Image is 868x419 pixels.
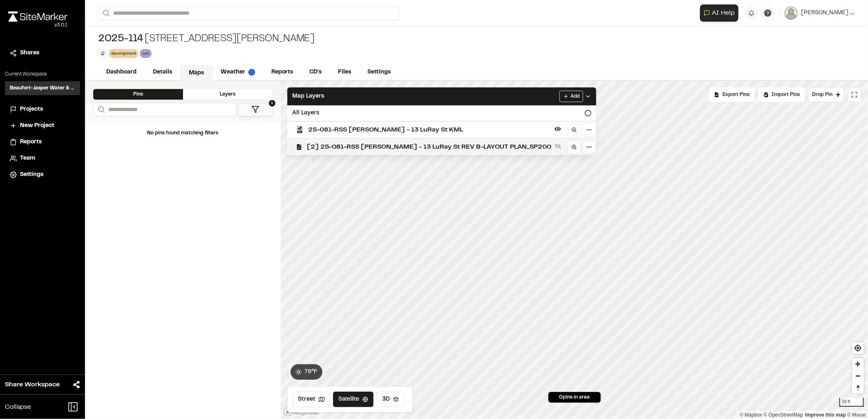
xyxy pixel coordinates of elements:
div: Oh geez...please don't... [8,22,67,29]
span: [2] 25-081-RSS [PERSON_NAME] - 13 LuRay St REV B-LAYOUT PLAN_SP200 [307,142,551,152]
button: Reset bearing to north [852,382,864,394]
img: kml_black_icon64.png [296,126,303,133]
span: Drop Pin [812,91,832,98]
div: Layers [183,89,273,100]
a: Settings [10,170,75,179]
span: Reset bearing to north [852,382,864,394]
button: Street [293,392,330,407]
span: Collapse [5,402,31,412]
a: Team [10,154,75,163]
span: [PERSON_NAME] [801,9,848,18]
a: Reports [10,138,75,147]
div: [STREET_ADDRESS][PERSON_NAME] [98,33,315,46]
img: rebrand.png [8,11,67,22]
a: Projects [10,105,75,114]
span: Shares [20,49,39,58]
a: Maxar [847,412,866,418]
span: 25-081-RSS [PERSON_NAME] - 13 LuRay St KML [308,125,551,135]
canvas: Map [281,81,868,419]
a: Zoom to layer [568,140,581,154]
span: Import Pins [772,91,800,98]
span: AI Help [712,8,735,18]
div: Open AI Assistant [700,4,742,22]
span: Team [20,154,35,163]
button: 79°F [291,364,322,380]
a: Settings [359,65,399,80]
span: 79 ° F [304,368,318,377]
button: [PERSON_NAME] [785,7,855,20]
span: 1 [269,100,275,107]
div: All Layers [287,105,596,121]
span: No pins found matching filters [148,131,219,135]
button: Hide layer [553,124,563,134]
a: Details [145,65,180,80]
span: Projects [20,105,43,114]
a: Maps [180,65,213,81]
button: Search [98,7,113,20]
button: Edit Tags [98,49,107,58]
button: Zoom out [852,370,864,382]
div: sob [140,49,151,58]
button: Open AI Assistant [700,4,738,22]
button: 3D [377,392,404,407]
a: Dashboard [98,65,145,80]
button: Show layer [553,141,563,151]
a: Mapbox logo [283,407,319,417]
div: development [109,49,138,58]
a: Zoom to layer [568,123,581,136]
a: Shares [10,49,75,58]
img: User [785,7,798,20]
div: No pins available to export [709,87,755,102]
a: New Project [10,121,75,130]
img: precipai.png [248,69,255,76]
span: Add [570,93,579,100]
span: Settings [20,170,43,179]
button: Search [93,103,108,116]
a: Files [330,65,359,80]
button: 1 [238,103,273,116]
div: Import Pins into your project [758,87,805,102]
span: 2025-114 [98,33,143,46]
div: Pins [93,89,183,100]
span: Map Layers [292,92,324,101]
a: Weather [213,65,263,80]
button: Drop Pin [808,87,844,102]
div: 50 ft [839,398,864,407]
button: Zoom in [852,358,864,370]
a: Map feedback [805,412,846,418]
span: Reports [20,138,42,147]
a: CD's [301,65,330,80]
span: New Project [20,121,54,130]
span: 0 pins in area [559,394,590,401]
button: Add [559,91,583,102]
a: Mapbox [740,412,762,418]
a: OpenStreetMap [764,412,803,418]
span: Export Pins [723,91,749,98]
button: Satellite [333,392,374,407]
span: Share Workspace [5,380,60,390]
button: Find my location [852,342,864,354]
h3: Beaufort-Jasper Water & Sewer Authority [10,85,75,92]
a: Reports [263,65,301,80]
p: Current Workspace [5,71,80,78]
